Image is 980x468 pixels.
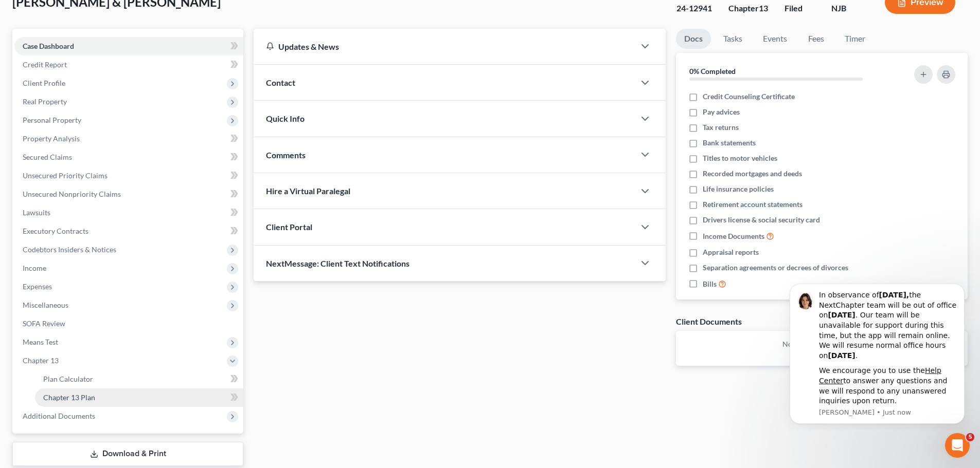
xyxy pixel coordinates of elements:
span: Appraisal reports [703,247,759,257]
span: Chapter 13 [23,356,59,365]
span: 5 [966,433,974,441]
span: Credit Report [23,60,67,69]
span: Bills [703,279,717,289]
span: Contact [266,78,295,87]
a: Download & Print [12,442,243,466]
span: Means Test [23,338,58,346]
a: Unsecured Priority Claims [14,166,243,185]
span: Comments [266,150,306,160]
span: Titles to motor vehicles [703,153,777,163]
a: Secured Claims [14,148,243,166]
span: Unsecured Priority Claims [23,171,108,180]
span: SOFA Review [23,319,65,328]
a: Case Dashboard [14,37,243,55]
span: NextMessage: Client Text Notifications [266,258,409,268]
span: Personal Property [23,116,81,124]
span: Quick Info [266,114,305,123]
span: Life insurance policies [703,184,774,194]
a: SOFA Review [14,314,243,333]
a: Tasks [715,29,751,49]
div: NJB [831,3,868,14]
iframe: Intercom notifications message [774,274,980,430]
p: No client documents yet. [684,339,959,349]
span: Secured Claims [23,153,72,161]
span: Tax returns [703,122,739,133]
span: Credit Counseling Certificate [703,91,795,102]
a: Events [755,29,795,49]
span: Bank statements [703,138,756,148]
span: Plan Calculator [43,375,93,383]
span: Client Profile [23,79,65,87]
a: Plan Calculator [35,370,243,388]
span: Unsecured Nonpriority Claims [23,190,121,198]
span: Case Dashboard [23,42,74,50]
span: Property Analysis [23,134,80,143]
div: 24-12941 [676,3,712,14]
a: Unsecured Nonpriority Claims [14,185,243,203]
span: Real Property [23,97,67,106]
span: Miscellaneous [23,301,68,309]
span: Client Portal [266,222,312,232]
span: Pay advices [703,107,740,117]
strong: 0% Completed [689,67,736,76]
iframe: Intercom live chat [945,433,970,458]
div: Filed [785,3,815,14]
a: Lawsuits [14,203,243,222]
span: Expenses [23,282,52,291]
a: Timer [836,29,874,49]
a: Credit Report [14,55,243,74]
span: Income [23,264,46,272]
a: Chapter 13 Plan [35,388,243,407]
span: Executory Contracts [23,227,88,235]
a: Fees [799,29,832,49]
a: Property Analysis [14,129,243,148]
span: Separation agreements or decrees of divorces [703,263,848,273]
span: Retirement account statements [703,199,803,210]
span: Recorded mortgages and deeds [703,169,802,179]
span: Lawsuits [23,208,50,217]
span: Additional Documents [23,411,95,420]
span: Income Documents [703,231,764,241]
div: Client Documents [676,316,742,327]
span: 13 [759,3,768,13]
div: Updates & News [266,41,622,52]
div: Chapter [728,3,768,14]
a: Docs [676,29,711,49]
span: Chapter 13 Plan [43,393,95,402]
span: Hire a Virtual Paralegal [266,186,350,196]
span: Drivers license & social security card [703,215,820,225]
span: Codebtors Insiders & Notices [23,245,116,254]
a: Executory Contracts [14,222,243,240]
